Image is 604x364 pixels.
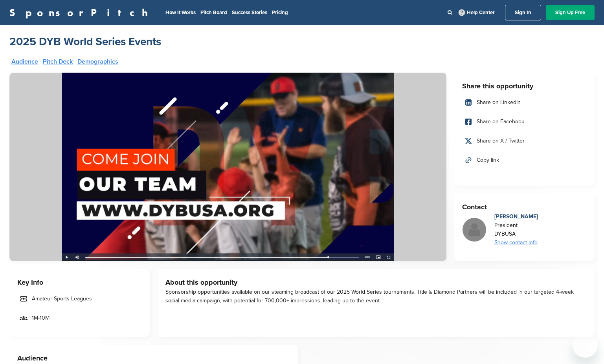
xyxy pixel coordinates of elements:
[494,230,538,238] div: DYBUSA
[505,5,541,20] a: Sign In
[32,314,50,322] span: 1M-10M
[477,156,499,165] span: Copy link
[462,133,587,149] a: Share on X / Twitter
[11,59,38,65] a: Audience
[573,333,598,358] iframe: Button to launch messaging window
[462,201,587,212] h3: Contact
[165,277,587,288] h3: About this opportunity
[462,80,587,91] h3: Share this opportunity
[494,238,538,247] div: Show contact info
[165,288,587,305] div: Sponsorship opportunities available on our steaming broadcast of our 2025 World Series tournament...
[494,212,538,221] div: [PERSON_NAME]
[457,8,496,17] a: Help Center
[462,113,587,130] a: Share on Facebook
[232,9,267,16] a: Success Stories
[462,152,587,168] a: Copy link
[463,218,486,241] img: Missing
[546,5,595,20] a: Sign Up Free
[200,9,227,16] a: Pitch Board
[165,9,196,16] a: How It Works
[32,294,92,303] span: Amateur Sports Leagues
[494,221,538,230] div: President
[477,117,524,126] span: Share on Facebook
[9,7,153,18] a: SponsorPitch
[462,94,587,111] a: Share on LinkedIn
[9,73,446,261] img: Sponsorpitch &
[17,277,142,288] h3: Key Info
[77,59,118,65] a: Demographics
[477,98,521,107] span: Share on LinkedIn
[477,137,525,145] span: Share on X / Twitter
[272,9,288,16] a: Pricing
[43,59,73,65] a: Pitch Deck
[9,35,161,49] a: 2025 DYB World Series Events
[17,353,290,364] h3: Audience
